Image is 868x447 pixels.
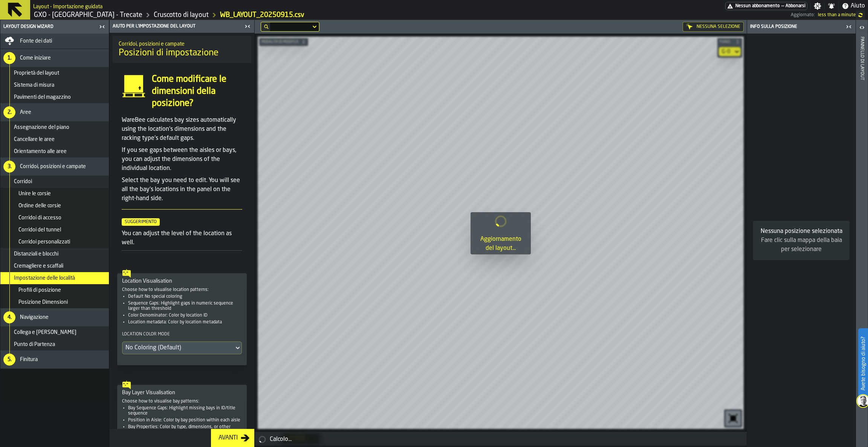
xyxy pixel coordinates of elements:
p: If you see gaps between the aisles or bays, you can adjust the dimensions of the individual locat... [122,146,242,173]
h3: Bay Layer Visualisation [122,390,242,396]
li: menu Cremagliere e scaffali [0,260,109,272]
span: Proprietà del layout [14,70,59,76]
li: Location metadata: Color by location metadata [128,320,242,325]
span: Aiuto [851,2,865,11]
li: menu Corridoi [0,176,109,188]
span: Aree [20,109,31,115]
div: Aiuto per l'impostazione del layout [111,24,242,29]
li: menu Profili di posizione [0,284,109,296]
button: button-Avanti [211,429,254,447]
div: Location Color Mode [122,331,242,340]
label: button-toggle-Impostazioni [811,2,824,10]
span: Assegnazione del piano [14,124,69,130]
header: Layout Design Wizard [0,20,109,34]
li: menu Aree [0,103,109,121]
span: Fonte dei dati [20,38,52,44]
a: link-to-/wh/i/7274009e-5361-4e21-8e36-7045ee840609/designer [154,11,209,19]
p: Choose how to visualise bay patterns: [122,399,242,404]
div: title-Posizioni di impostazione [113,36,251,63]
span: Finitura [20,357,38,363]
div: Avanti [215,433,241,442]
span: Corridoi [14,179,32,185]
div: Location Color ModeDropdownMenuValue-default [122,331,242,354]
span: Distanziali e blocchi [14,251,58,257]
span: Impostazione delle località [14,275,75,281]
header: Aiuto per l'impostazione del layout [110,20,254,33]
div: DropdownMenuValue-default [125,343,231,352]
span: Cancellare le aree [14,136,55,142]
label: button-toggle-Aperto [857,21,867,35]
div: Fare clic sulla mappa della baia per selezionare [759,236,844,254]
li: menu Come iniziare [0,49,109,67]
span: Corridoi del tunnel [18,227,61,233]
div: input-question-Come modificare le dimensioni della posizione? [116,73,248,110]
p: You can adjust the level of the location as well. [122,229,242,247]
li: Bay Sequence Gaps: Highlight missing bays in ID/title sequence [128,406,242,416]
span: Profili di posizione [18,287,61,293]
div: 3. [3,161,15,173]
label: button-toggle-Aiuto [839,2,868,11]
div: Calcolo... [270,435,744,444]
label: button-toggle-Chiudimi [242,22,253,31]
li: menu Collega e Collega Aree [0,326,109,338]
h3: Location Visualisation [122,278,242,284]
li: menu Ordine delle corsie [0,200,109,212]
div: Abbonamento al menu [725,2,807,10]
a: link-to-/wh/i/7274009e-5361-4e21-8e36-7045ee840609/pricing/ [725,2,807,10]
div: 1. [3,52,15,64]
li: menu Corridoi del tunnel [0,224,109,236]
li: menu Impostazione delle località [0,272,109,284]
li: Color Denominator: Color by location ID [128,313,242,318]
li: menu Corridoi, posizioni e campate [0,158,109,176]
li: menu Sistema di misura [0,79,109,91]
p: WareBee calculates bay sizes automatically using the location's dimensions and the racking type's... [122,116,242,143]
span: Collega e [PERSON_NAME] [14,329,76,335]
li: menu Orientamento alle aree [0,145,109,158]
div: Layout Design Wizard [2,24,97,29]
span: Navigazione [20,314,49,320]
li: menu Finitura [0,351,109,369]
span: Orientamento alle aree [14,148,67,155]
span: Nessun abbonamento [735,3,780,9]
span: 25/09/2025, 15:28:30 [818,12,856,18]
span: — [781,3,784,9]
span: Corridoi personalizzati [18,239,70,245]
li: menu Punto di Partenza [0,338,109,351]
span: Posizioni di impostazione [119,47,219,59]
label: button-toggle-Notifiche [825,2,838,10]
li: menu Corridoi di accesso [0,212,109,224]
a: link-to-/wh/i/7274009e-5361-4e21-8e36-7045ee840609 [34,11,142,19]
span: Come iniziare [20,55,51,61]
span: Ordine delle corsie [18,203,61,209]
label: Avete bisogno di aiuto? [859,329,867,398]
li: menu Assegnazione del piano [0,121,109,133]
header: Info sulla posizione [747,20,856,34]
li: Default No special coloring [128,294,242,299]
li: menu Posizione Dimensioni [0,296,109,308]
li: menu Distanziali e blocchi [0,248,109,260]
div: Pannello di layout [859,35,865,445]
li: menu Cancellare le aree [0,133,109,145]
div: Aggiornamento del layout... [477,235,525,253]
div: Nessuna selezione [683,22,744,32]
span: Suggerimento [122,218,160,226]
div: alert-Calcolo... [255,432,747,447]
div: 2. [3,106,15,118]
span: Corridoi di accesso [18,215,61,221]
span: Pavimenti del magazzino [14,94,71,100]
div: Nessuna posizione selezionata [759,227,844,236]
span: Punto di Partenza [14,341,55,347]
h4: Come modificare le dimensioni della posizione? [152,73,242,110]
header: Pannello di layout [856,20,868,447]
li: menu Fonte dei dati [0,34,109,49]
span: Unire le corsie [18,191,51,197]
li: menu Unire le corsie [0,188,109,200]
label: button-toggle-undefined [856,11,865,20]
span: Corridoi, posizioni e campate [20,164,86,170]
h2: Sub Title [119,40,245,47]
span: Abbonarsi [785,3,805,9]
div: 5. [3,354,15,366]
div: 4. [3,311,15,323]
li: menu Navigazione [0,308,109,326]
div: hide filter [264,24,269,29]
